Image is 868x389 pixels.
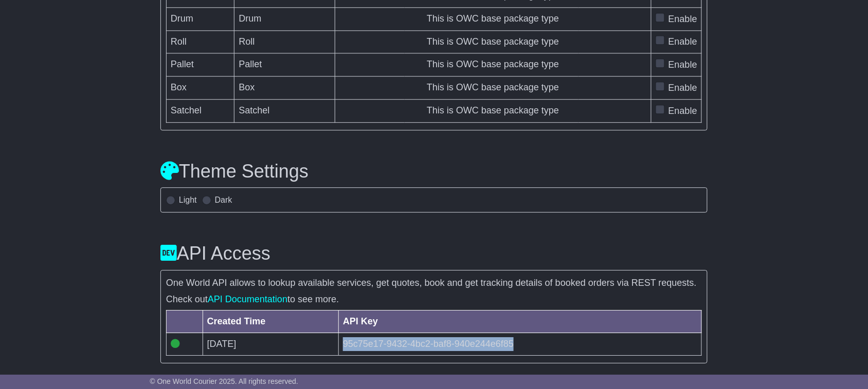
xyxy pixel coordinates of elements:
[208,294,287,304] a: API Documentation
[167,76,234,100] td: Box
[234,53,335,76] td: Pallet
[215,195,232,205] label: Dark
[668,58,697,72] label: Enable
[668,35,697,49] label: Enable
[150,377,298,385] span: © One World Courier 2025. All rights reserved.
[335,76,651,100] td: This is OWC base package type
[203,333,338,356] td: [DATE]
[668,81,697,95] label: Enable
[160,161,708,182] h3: Theme Settings
[167,7,234,30] td: Drum
[335,99,651,122] td: This is OWC base package type
[335,53,651,76] td: This is OWC base package type
[668,104,697,118] label: Enable
[166,294,702,305] p: Check out to see more.
[335,7,651,30] td: This is OWC base package type
[179,195,197,205] label: Light
[234,7,335,30] td: Drum
[167,53,234,76] td: Pallet
[338,310,701,333] th: API Key
[234,99,335,122] td: Satchel
[335,30,651,53] td: This is OWC base package type
[160,243,708,264] h3: API Access
[234,76,335,100] td: Box
[167,99,234,122] td: Satchel
[338,333,701,356] td: 95c75e17-9432-4bc2-baf8-940e244e6f85
[203,310,338,333] th: Created Time
[167,30,234,53] td: Roll
[668,12,697,26] label: Enable
[234,30,335,53] td: Roll
[166,278,702,289] p: One World API allows to lookup available services, get quotes, book and get tracking details of b...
